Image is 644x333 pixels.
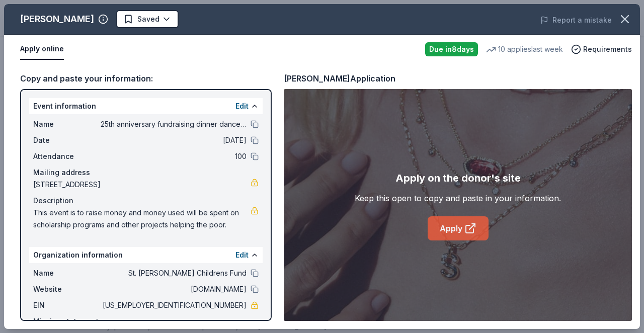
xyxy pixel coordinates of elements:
span: 25th anniversary fundraising dinner dance silent auction [DATE] [101,118,247,130]
button: Edit [235,100,249,112]
div: [PERSON_NAME] Application [284,72,395,85]
span: Saved [137,13,159,25]
span: Website [33,283,101,295]
div: Organization information [29,247,263,263]
div: Due in 8 days [425,42,478,56]
div: Copy and paste your information: [20,72,272,85]
div: 10 applies last week [486,43,563,55]
button: Report a mistake [540,14,612,26]
div: Keep this open to copy and paste in your information. [355,192,561,204]
span: St. [PERSON_NAME] Childrens Fund [101,267,247,279]
div: Apply on the donor's site [395,170,521,186]
div: Event information [29,98,263,114]
div: [PERSON_NAME] [20,11,94,27]
span: Name [33,267,101,279]
button: Saved [116,10,179,28]
span: [STREET_ADDRESS] [33,179,251,191]
div: Description [33,195,259,207]
span: [DOMAIN_NAME] [101,283,247,295]
a: Apply [428,216,489,240]
span: Requirements [583,43,632,55]
div: Mission statement [33,315,259,327]
div: Mailing address [33,166,259,179]
button: Edit [235,249,249,261]
button: Requirements [571,43,632,55]
span: Name [33,118,101,130]
span: Attendance [33,150,101,162]
span: EIN [33,299,101,311]
span: Date [33,134,101,146]
span: 100 [101,150,247,162]
span: This event is to raise money and money used will be spent on scholarship programs and other proje... [33,207,251,231]
span: [DATE] [101,134,247,146]
button: Apply online [20,39,64,60]
span: [US_EMPLOYER_IDENTIFICATION_NUMBER] [101,299,247,311]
